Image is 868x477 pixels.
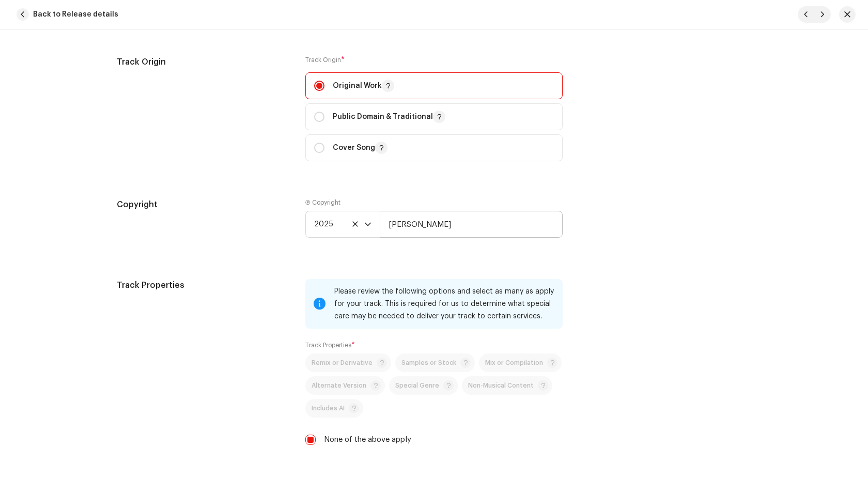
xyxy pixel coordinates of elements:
[333,80,394,92] p: Original Work
[117,56,289,68] h5: Track Origin
[334,285,554,322] div: Please review the following options and select as many as apply for your track. This is required ...
[305,198,340,207] label: Ⓟ Copyright
[380,211,563,238] input: e.g. Label LLC
[333,142,388,154] p: Cover Song
[305,134,563,161] p-togglebutton: Cover Song
[305,56,563,64] label: Track Origin
[314,211,364,237] span: 2025
[305,72,563,99] p-togglebutton: Original Work
[364,211,371,237] div: dropdown trigger
[117,198,289,211] h5: Copyright
[117,279,289,291] h5: Track Properties
[305,103,563,130] p-togglebutton: Public Domain & Traditional
[333,111,445,123] p: Public Domain & Traditional
[305,341,355,349] label: Track Properties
